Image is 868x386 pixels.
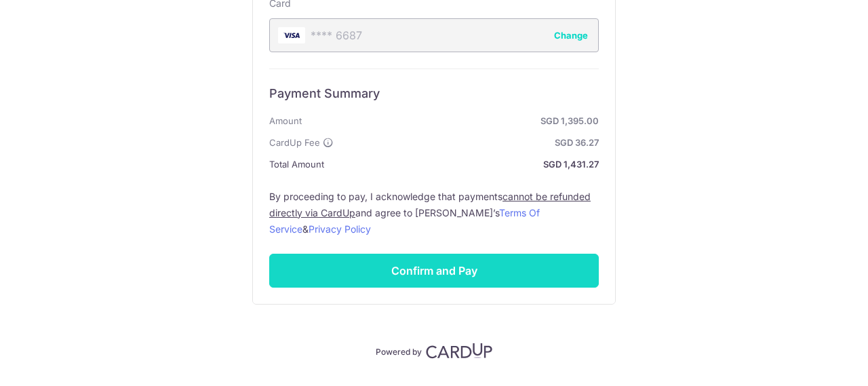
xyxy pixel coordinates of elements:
[269,134,320,151] span: CardUp Fee
[339,134,599,151] strong: SGD 36.27
[269,189,599,237] label: By proceeding to pay, I acknowledge that payments and agree to [PERSON_NAME]’s &
[269,191,591,218] u: cannot be refunded directly via CardUp
[269,156,324,172] span: Total Amount
[309,223,371,235] a: Privacy Policy
[330,156,599,172] strong: SGD 1,431.27
[426,343,492,359] img: CardUp
[269,113,302,129] span: Amount
[376,344,422,358] p: Powered by
[269,85,599,102] h6: Payment Summary
[554,28,588,42] button: Change
[307,113,599,129] strong: SGD 1,395.00
[269,254,599,288] input: Confirm and Pay
[269,207,540,235] a: Terms Of Service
